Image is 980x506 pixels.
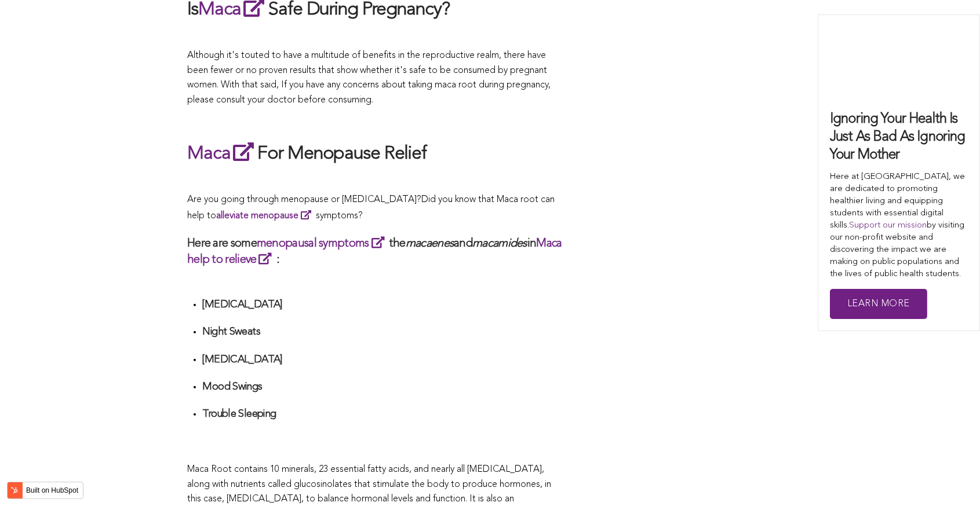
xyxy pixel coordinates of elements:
[922,450,980,506] iframe: Chat Widget
[187,51,551,105] span: Although it's touted to have a multitude of benefits in the reproductive realm, there have been f...
[202,408,564,421] h4: Trouble Sleeping
[198,1,268,19] a: Maca
[187,195,555,221] span: Did you know that Maca root can help to symptoms?
[202,325,564,339] h4: Night Sweats
[7,482,83,499] button: Built on HubSpot
[187,238,562,266] a: Maca help to relieve
[187,140,564,167] h2: For Menopause Relief
[406,238,454,250] em: macaenes
[187,195,421,204] span: Are you going through menopause or [MEDICAL_DATA]?
[216,211,316,221] a: alleviate menopause
[202,353,564,366] h4: [MEDICAL_DATA]
[21,483,83,498] label: Built on HubSpot
[8,483,21,497] img: HubSpot sprocket logo
[187,235,564,267] h3: Here are some the and in :
[472,238,527,250] em: macamides
[187,145,257,163] a: Maca
[202,298,564,311] h4: [MEDICAL_DATA]
[830,289,927,320] a: Learn More
[202,380,564,394] h4: Mood Swings
[257,238,389,250] a: menopausal symptoms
